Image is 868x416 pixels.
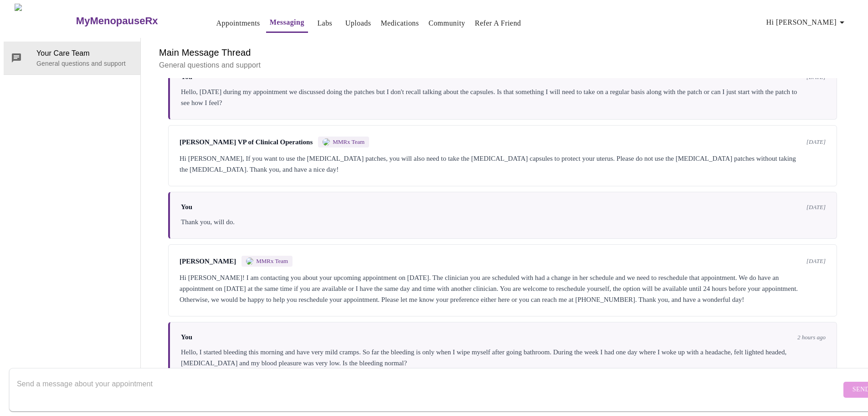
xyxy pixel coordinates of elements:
[159,60,846,71] p: General questions and support
[75,5,194,37] a: MyMenopauseRx
[36,59,133,68] p: General questions and support
[763,13,851,32] button: Hi [PERSON_NAME]
[475,17,521,30] a: Refer a Friend
[806,204,826,211] span: [DATE]
[159,45,846,60] h6: Main Message Thread
[213,14,264,32] button: Appointments
[180,153,826,175] div: Hi [PERSON_NAME], If you want to use the [MEDICAL_DATA] patches, you will also need to take the [...
[317,17,332,30] a: Labs
[323,138,330,146] img: MMRX
[342,14,375,32] button: Uploads
[181,86,826,108] div: Hello, [DATE] during my appointment we discussed doing the patches but I don't recall talking abo...
[806,138,826,146] span: [DATE]
[180,258,236,265] span: [PERSON_NAME]
[246,258,253,265] img: MMRX
[17,375,841,404] textarea: Send a message about your appointment
[180,272,826,305] div: Hi [PERSON_NAME]! I am contacting you about your upcoming appointment on [DATE]. The clinician yo...
[266,13,308,33] button: Messaging
[256,258,288,265] span: MMRx Team
[377,14,422,32] button: Medications
[429,17,466,30] a: Community
[180,138,313,146] span: [PERSON_NAME] VP of Clinical Operations
[797,334,826,341] span: 2 hours ago
[15,4,75,38] img: MyMenopauseRx Logo
[471,14,525,32] button: Refer a Friend
[425,14,469,32] button: Community
[806,258,826,265] span: [DATE]
[766,16,847,29] span: Hi [PERSON_NAME]
[270,16,304,29] a: Messaging
[181,203,192,211] span: You
[181,333,192,341] span: You
[216,17,260,30] a: Appointments
[181,347,826,369] div: Hello, I started bleeding this morning and have very mild cramps. So far the bleeding is only whe...
[333,138,365,146] span: MMRx Team
[181,216,826,227] div: Thank you, will do.
[345,17,371,30] a: Uploads
[36,48,133,59] span: Your Care Team
[380,17,419,30] a: Medications
[310,14,339,32] button: Labs
[76,15,158,27] h3: MyMenopauseRx
[4,42,140,74] div: Your Care TeamGeneral questions and support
